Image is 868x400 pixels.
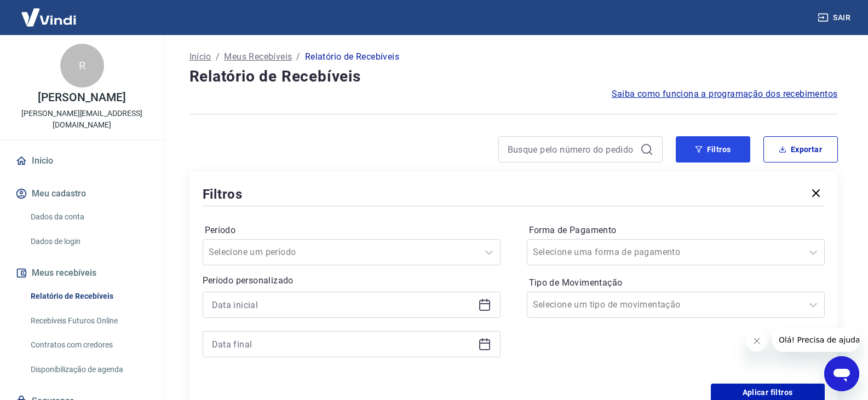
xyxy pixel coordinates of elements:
label: Forma de Pagamento [529,224,823,237]
span: Olá! Precisa de ajuda? [7,8,92,16]
iframe: Botão para abrir a janela de mensagens [824,356,859,391]
a: Dados da conta [26,206,151,228]
button: Meu cadastro [13,182,151,206]
button: Filtros [676,136,750,163]
button: Sair [815,8,855,28]
a: Dados de login [26,230,151,253]
button: Exportar [763,136,838,163]
p: / [296,50,300,63]
input: Data inicial [212,297,474,313]
button: Meus recebíveis [13,261,151,285]
label: Período [205,224,498,237]
p: [PERSON_NAME][EMAIL_ADDRESS][DOMAIN_NAME] [9,108,155,131]
a: Recebíveis Futuros Online [26,310,151,332]
a: Início [13,149,151,173]
div: R [60,44,104,88]
a: Disponibilização de agenda [26,358,151,381]
h4: Relatório de Recebíveis [189,66,838,88]
img: Vindi [13,1,84,34]
p: [PERSON_NAME] [38,92,125,103]
label: Tipo de Movimentação [529,276,823,289]
a: Meus Recebíveis [224,50,292,63]
h5: Filtros [203,185,243,203]
a: Início [189,50,211,63]
a: Contratos com credores [26,334,151,356]
p: Período personalizado [203,274,501,287]
p: Relatório de Recebíveis [305,50,399,63]
iframe: Mensagem da empresa [772,328,859,352]
input: Busque pelo número do pedido [508,141,636,158]
iframe: Fechar mensagem [746,330,768,352]
a: Relatório de Recebíveis [26,285,151,308]
a: Saiba como funciona a programação dos recebimentos [612,88,838,101]
input: Data final [212,336,474,352]
p: / [216,50,220,63]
